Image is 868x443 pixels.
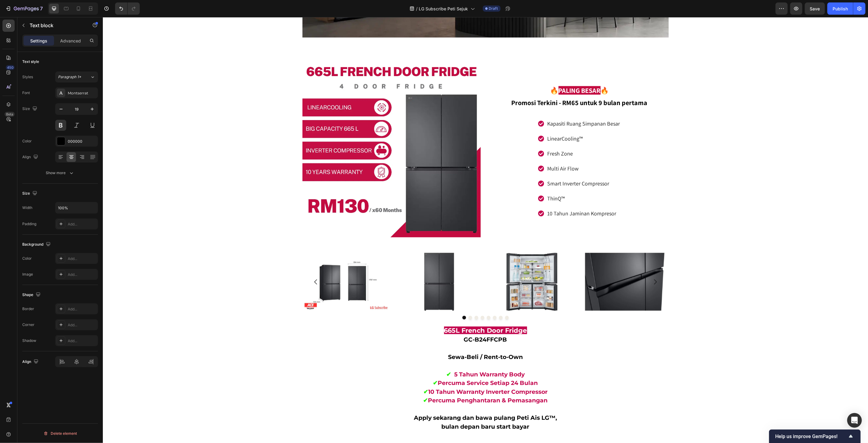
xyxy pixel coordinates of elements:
[68,272,96,277] div: Add...
[68,90,96,96] div: Montserrat
[22,74,33,80] div: Styles
[200,42,378,220] img: gempages_486412460778062769-83314e27-f993-4110-b3eb-7d03922241a9.webp
[384,299,388,302] button: Dot
[456,69,498,78] strong: PALING BESAR
[200,405,565,414] p: bulan depan baru start bayar
[343,354,348,361] strong: ✔
[5,112,15,117] div: Beta
[30,38,47,44] p: Settings
[22,221,36,227] div: Padding
[390,299,394,302] button: Dot
[325,380,445,387] strong: Percuma Penghantaran & Pemasangan
[200,336,565,345] p: Sewa-Beli / Rent-to-Own
[335,362,435,369] strong: Percuma Service Setiap 24 Bulan
[360,299,363,302] button: Dot
[320,380,325,387] strong: ✔
[498,69,506,78] strong: 🔥
[445,162,517,170] p: Smart Inverter Compressor
[351,354,422,361] strong: 5 Tahun Warranty Body
[115,2,140,15] div: Undo/Redo
[204,256,222,273] button: Carousel Back Arrow
[445,147,517,156] p: Multi Air Flow
[22,205,32,211] div: Width
[22,429,98,438] button: Delete element
[385,236,473,294] img: gempages_486412460778062769-c65da41d-cd19-49ee-ada4-19d3d156e0a6.webp
[60,38,81,44] p: Advanced
[103,17,868,443] iframe: Design area
[402,299,406,302] button: Dot
[544,256,561,273] button: Carousel Next Arrow
[68,221,96,227] div: Add...
[22,306,34,312] div: Border
[445,117,517,126] p: LinearCooling™
[200,236,288,294] img: gempages_486412460778062769-9ac50e55-dab3-4329-89a9-1c5b00c03c05.webp
[22,291,42,299] div: Shape
[775,434,847,439] span: Help us improve GemPages!
[22,322,34,328] div: Corner
[30,22,81,29] p: Text block
[22,90,30,96] div: Font
[805,2,825,15] button: Save
[68,338,96,344] div: Add...
[22,256,32,261] div: Color
[489,6,498,11] span: Draft
[445,192,517,200] p: 10 Tahun Jaminan Kompresor
[445,177,517,185] p: ThinQ™
[22,59,39,64] div: Text style
[833,5,848,12] div: Publish
[22,105,38,113] div: Size
[22,167,98,178] button: Show more
[341,309,424,317] span: 665L French Door Fridge
[416,5,418,12] span: /
[378,299,382,302] button: Dot
[445,102,517,111] p: Kapasiti Ruang Simpanan Besar
[68,139,96,144] div: 000000
[372,299,375,302] button: Dot
[419,5,468,12] span: LG Subscribe Peti Sejuk
[320,371,325,378] strong: ✔
[847,413,862,428] div: Open Intercom Messenger
[292,236,380,294] img: gempages_486412460778062769-c0181060-26bc-462f-80db-1485bce78e9f.webp
[58,74,81,80] span: Paragraph 1*
[56,202,98,213] input: Auto
[68,306,96,312] div: Add...
[55,71,98,82] button: Paragraph 1*
[22,189,38,198] div: Size
[827,2,853,15] button: Publish
[6,65,15,70] div: 450
[43,430,77,437] div: Delete element
[445,132,517,141] p: Fresh Zone
[200,397,565,405] p: Apply sekarang dan bawa pulang Peti Ais LG™,
[68,322,96,328] div: Add...
[478,236,566,294] img: gempages_486412460778062769-0b571eb2-8115-42b8-9a5d-a95d18b7a25e.webp
[68,256,96,262] div: Add...
[40,5,43,12] p: 7
[200,318,565,327] p: GC-B24FFCPB
[22,338,36,343] div: Shadow
[22,153,39,161] div: Align
[2,2,45,15] button: 7
[396,299,400,302] button: Dot
[366,299,369,302] button: Dot
[447,69,456,78] strong: 🔥
[22,272,33,277] div: Image
[810,6,820,11] span: Save
[22,138,32,144] div: Color
[775,433,855,440] button: Show survey - Help us improve GemPages!
[22,358,40,366] div: Align
[46,170,74,176] div: Show more
[388,80,565,92] p: Promosi Terkini - RM65 untuk 9 bulan pertama
[22,240,52,249] div: Background
[330,362,335,369] strong: ✔
[325,371,445,378] strong: 10 Tahun Warranty Inverter Compressor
